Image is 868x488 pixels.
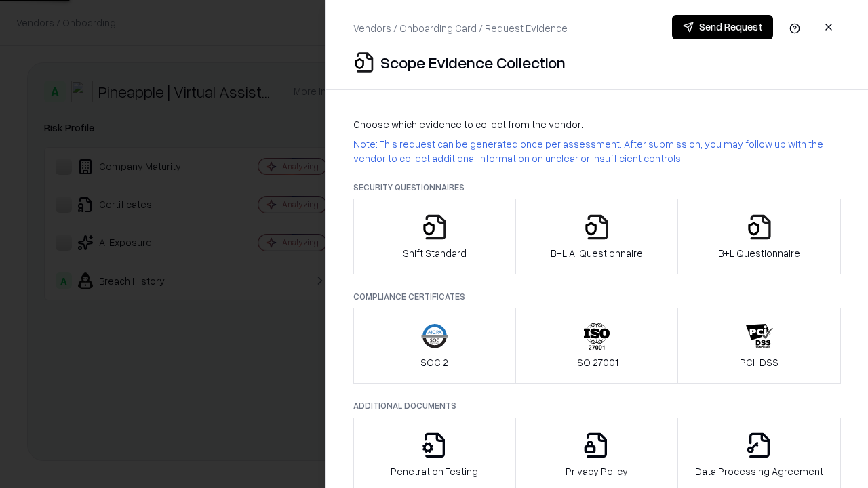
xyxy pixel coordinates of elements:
p: Data Processing Agreement [695,464,823,479]
button: Shift Standard [353,199,516,274]
p: ISO 27001 [575,355,618,369]
p: Penetration Testing [391,464,478,479]
p: SOC 2 [420,355,448,369]
p: B+L AI Questionnaire [551,246,643,260]
p: Vendors / Onboarding Card / Request Evidence [353,21,568,35]
p: PCI-DSS [740,355,778,369]
p: Privacy Policy [566,464,628,479]
p: Choose which evidence to collect from the vendor: [353,117,841,131]
p: Additional Documents [353,400,841,411]
button: B+L AI Questionnaire [515,199,679,274]
p: Compliance Certificates [353,291,841,302]
button: ISO 27001 [515,308,679,384]
p: B+L Questionnaire [718,246,800,260]
button: Send Request [672,15,773,39]
button: SOC 2 [353,308,516,384]
button: PCI-DSS [677,308,841,384]
button: B+L Questionnaire [677,199,841,274]
p: Note: This request can be generated once per assessment. After submission, you may follow up with... [353,137,841,165]
p: Shift Standard [403,246,467,260]
p: Scope Evidence Collection [380,52,566,73]
p: Security Questionnaires [353,182,841,193]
